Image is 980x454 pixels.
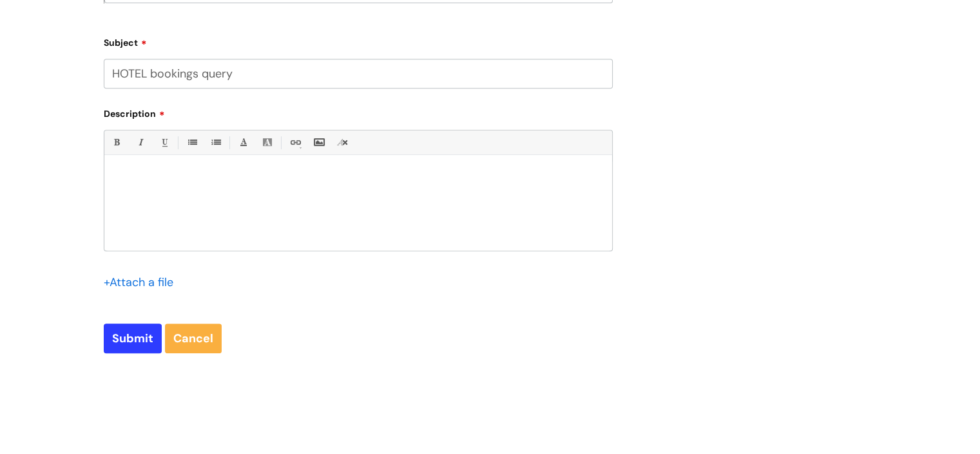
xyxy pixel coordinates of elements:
label: Description [104,104,613,119]
input: Submit [104,324,162,353]
a: Cancel [165,324,222,353]
a: 1. Ordered List (Ctrl-Shift-8) [207,134,224,150]
a: • Unordered List (Ctrl-Shift-7) [184,134,200,150]
a: Insert Image... [311,134,327,150]
a: Back Color [259,134,275,150]
a: Link [287,134,303,150]
a: Font Color [235,134,251,150]
a: Bold (Ctrl-B) [108,134,124,150]
a: Remove formatting (Ctrl-\) [334,134,351,150]
div: Attach a file [104,272,181,293]
a: Italic (Ctrl-I) [132,134,148,150]
a: Underline(Ctrl-U) [156,134,172,150]
label: Subject [104,33,613,48]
